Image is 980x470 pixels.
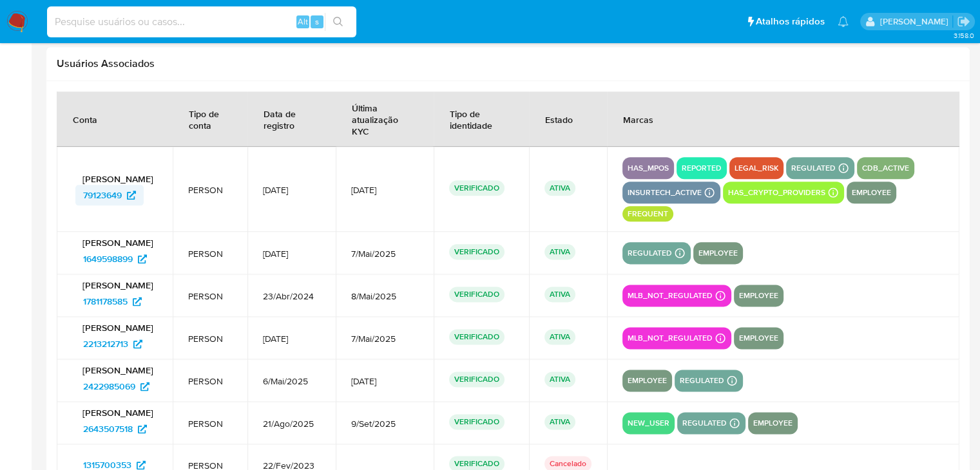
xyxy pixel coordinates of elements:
[57,57,959,70] h2: Usuários Associados
[838,16,849,27] a: Notificações
[953,30,974,41] span: 3.158.0
[298,15,308,28] span: Alt
[47,14,356,30] input: Pesquise usuários ou casos...
[879,15,952,28] p: matias.logusso@mercadopago.com.br
[756,15,825,28] span: Atalhos rápidos
[957,15,970,28] a: Sair
[325,13,351,31] button: search-icon
[315,15,319,28] span: s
